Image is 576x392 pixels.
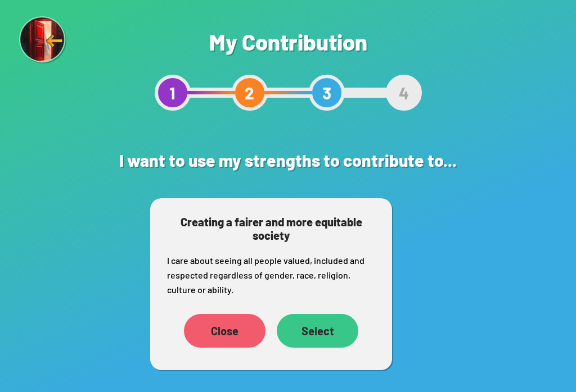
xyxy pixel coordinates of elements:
div: Close [184,314,265,348]
div: 2 [232,75,268,111]
div: 4 [386,75,422,111]
h2: I want to use my strengths to contribute to... [63,139,513,181]
div: 1 [155,75,191,111]
div: 3 [309,75,345,111]
div: Select [277,314,358,348]
h3: Creating a fairer and more equitable society [167,215,375,242]
img: Exit [19,16,67,65]
h1: My Contribution [155,28,422,55]
p: I care about seeing all people valued, included and respected regardless of gender, race, religio... [167,253,375,297]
